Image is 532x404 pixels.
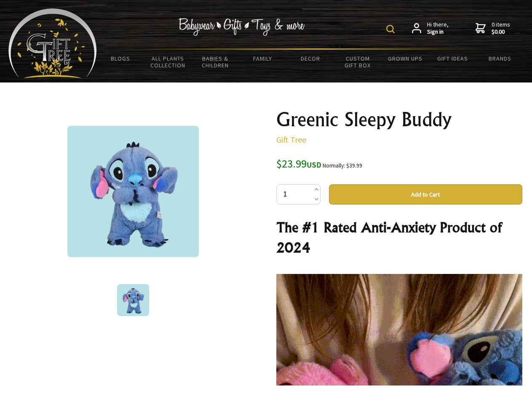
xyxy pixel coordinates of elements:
[144,50,192,74] a: All Plants Collection
[476,50,524,67] a: Brands
[239,50,287,67] a: Family
[117,284,149,316] img: Greenic Sleepy Buddy
[492,28,510,36] strong: $0.00
[276,157,321,170] span: $23.99
[492,21,510,36] span: 0 items
[429,50,476,67] a: Gift Ideas
[476,21,510,36] a: 0 items$0.00
[334,50,382,74] a: Custom Gift Box
[276,134,306,145] a: Gift Tree
[427,28,449,36] strong: Sign in
[192,50,239,74] a: Babies & Children
[412,21,449,36] a: Hi there,Sign in
[276,109,522,130] h1: Greenic Sleepy Buddy
[427,21,449,36] span: Hi there,
[323,162,362,169] small: Normally: $39.99
[329,184,522,205] button: Add to Cart
[386,25,395,33] img: product search
[179,18,305,36] img: Babywear - Gifts - Toys & more
[97,50,144,67] a: BLOGS
[8,8,97,78] img: Babyware - Gifts - Toys and more...
[286,50,334,67] a: Decor
[276,219,502,256] strong: The #1 Rated Anti-Anxiety Product of 2024
[307,160,321,170] span: USD
[381,50,429,67] a: Grown Ups
[67,126,199,257] img: Greenic Sleepy Buddy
